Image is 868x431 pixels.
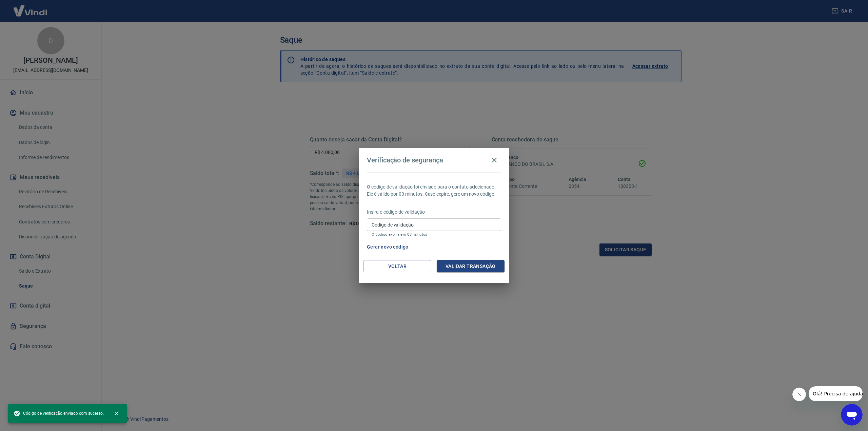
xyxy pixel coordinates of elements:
span: Olá! Precisa de ajuda? [4,5,57,10]
p: Insira o código de validação [367,209,501,216]
h4: Verificação de segurança [367,156,443,164]
button: Voltar [363,260,431,273]
button: Gerar novo código [364,241,411,253]
button: Validar transação [437,260,505,273]
iframe: Mensagem da empresa [809,386,863,401]
iframe: Fechar mensagem [792,388,806,401]
p: O código expira em 03 minutos. [372,232,496,237]
p: O código de validação foi enviado para o contato selecionado. Ele é válido por 03 minutos. Caso e... [367,183,501,198]
span: Código de verificação enviado com sucesso. [14,410,104,417]
button: close [109,406,124,421]
iframe: Botão para abrir a janela de mensagens [841,404,863,426]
